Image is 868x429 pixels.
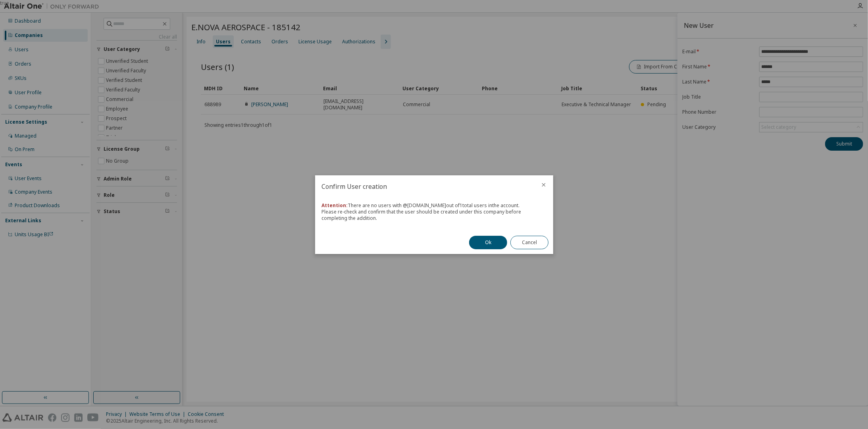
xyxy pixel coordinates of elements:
[321,202,348,209] b: Attention:
[541,182,547,188] button: close
[510,236,549,249] button: Cancel
[321,202,547,221] div: There are no users with @ [DOMAIN_NAME] out of 1 total users in the account . Please re-check and...
[315,175,534,198] h2: Confirm User creation
[469,236,507,249] button: Ok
